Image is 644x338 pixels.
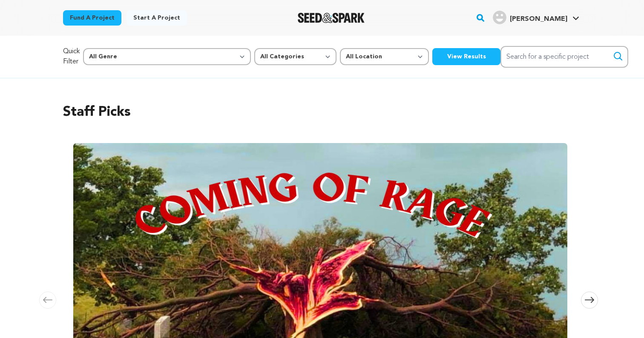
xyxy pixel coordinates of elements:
[63,10,121,26] a: Fund a project
[126,10,187,26] a: Start a project
[298,13,365,23] a: Seed&Spark Homepage
[63,46,80,67] p: Quick Filter
[493,11,506,24] img: user.png
[432,48,500,65] button: View Results
[63,102,581,123] h2: Staff Picks
[510,16,567,23] span: [PERSON_NAME]
[491,9,581,24] a: Brycen T.'s Profile
[298,13,365,23] img: Seed&Spark Logo Dark Mode
[500,46,628,68] input: Search for a specific project
[493,11,567,24] div: Brycen T.'s Profile
[491,9,581,27] span: Brycen T.'s Profile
